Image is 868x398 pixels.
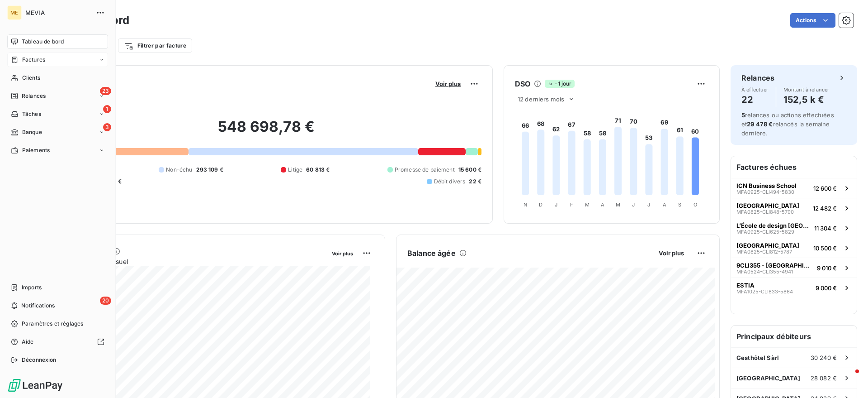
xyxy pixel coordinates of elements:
[790,13,835,28] button: Actions
[813,245,837,252] span: 10 500 €
[741,92,769,107] h4: 22
[811,354,837,361] span: 30 240 €
[731,278,857,297] button: ESTIAMFA1025-CLI833-58649 000 €
[25,9,90,16] span: MEVIA
[731,198,857,218] button: [GEOGRAPHIC_DATA]MFA0825-CLI848-579012 482 €
[659,249,684,257] span: Voir plus
[736,374,801,382] span: [GEOGRAPHIC_DATA]
[22,56,45,64] span: Factures
[51,118,481,145] h2: 548 698,78 €
[736,182,797,189] span: ICN Business School
[103,105,111,113] span: 1
[395,166,455,174] span: Promesse de paiement
[731,326,857,347] h6: Principaux débiteurs
[741,111,834,137] span: relances ou actions effectuées et relancés la semaine dernière.
[814,225,837,232] span: 11 304 €
[407,248,456,259] h6: Balance âgée
[731,178,857,198] button: ICN Business SchoolMFA0925-CLI494-583012 600 €
[632,201,635,208] tspan: J
[741,111,745,119] span: 5
[22,283,42,292] span: Imports
[837,367,859,389] iframe: Intercom live chat
[100,87,111,95] span: 23
[736,354,779,361] span: Gesthôtel Sàrl
[118,38,192,53] button: Filtrer par facture
[741,87,769,92] span: À effectuer
[518,96,564,103] span: 12 derniers mois
[647,201,650,208] tspan: J
[678,201,681,208] tspan: S
[515,78,530,89] h6: DSO
[306,166,330,174] span: 60 813 €
[332,250,353,257] span: Voir plus
[166,166,192,174] span: Non-échu
[741,72,774,83] h6: Relances
[601,201,604,208] tspan: A
[736,282,755,289] span: ESTIA
[813,205,837,212] span: 12 482 €
[663,201,666,208] tspan: A
[731,156,857,178] h6: Factures échues
[736,202,799,209] span: [GEOGRAPHIC_DATA]
[22,356,57,364] span: Déconnexion
[7,378,63,393] img: Logo LeanPay
[22,128,42,136] span: Banque
[196,166,223,174] span: 293 109 €
[656,249,687,257] button: Voir plus
[545,80,574,88] span: -1 jour
[458,166,481,174] span: 15 600 €
[22,38,64,46] span: Tableau de bord
[100,297,111,305] span: 20
[736,269,793,274] span: MFA0524-CLI355-4941
[731,258,857,278] button: 9CLI355 - [GEOGRAPHIC_DATA][PERSON_NAME] 3MFA0524-CLI355-49419 010 €
[555,201,557,208] tspan: J
[736,242,799,249] span: [GEOGRAPHIC_DATA]
[51,257,325,266] span: Chiffre d'affaires mensuel
[539,201,542,208] tspan: D
[22,110,41,118] span: Tâches
[783,87,830,92] span: Montant à relancer
[616,201,620,208] tspan: M
[731,218,857,238] button: L’École de design [GEOGRAPHIC_DATA]MFA0925-CLI625-582911 304 €
[693,201,697,208] tspan: O
[736,189,794,195] span: MFA0925-CLI494-5830
[811,374,837,382] span: 28 082 €
[434,177,466,186] span: Débit divers
[329,249,356,257] button: Voir plus
[103,123,111,131] span: 3
[7,5,22,20] div: ME
[22,146,50,154] span: Paiements
[585,201,590,208] tspan: M
[783,92,830,107] h4: 152,5 k €
[731,238,857,258] button: [GEOGRAPHIC_DATA]MFA0825-CLI812-578710 500 €
[570,201,573,208] tspan: F
[736,262,813,269] span: 9CLI355 - [GEOGRAPHIC_DATA][PERSON_NAME] 3
[288,166,302,174] span: Litige
[817,264,837,272] span: 9 010 €
[813,185,837,192] span: 12 600 €
[736,209,794,215] span: MFA0825-CLI848-5790
[736,249,792,254] span: MFA0825-CLI812-5787
[736,222,811,229] span: L’École de design [GEOGRAPHIC_DATA]
[22,92,46,100] span: Relances
[433,80,463,88] button: Voir plus
[524,201,527,208] tspan: N
[736,289,793,294] span: MFA1025-CLI833-5864
[22,320,83,328] span: Paramètres et réglages
[736,229,794,235] span: MFA0925-CLI625-5829
[747,120,773,128] span: 29 478 €
[22,338,34,346] span: Aide
[7,335,108,349] a: Aide
[435,80,461,87] span: Voir plus
[469,177,481,186] span: 22 €
[21,302,55,310] span: Notifications
[816,284,837,292] span: 9 000 €
[22,74,40,82] span: Clients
